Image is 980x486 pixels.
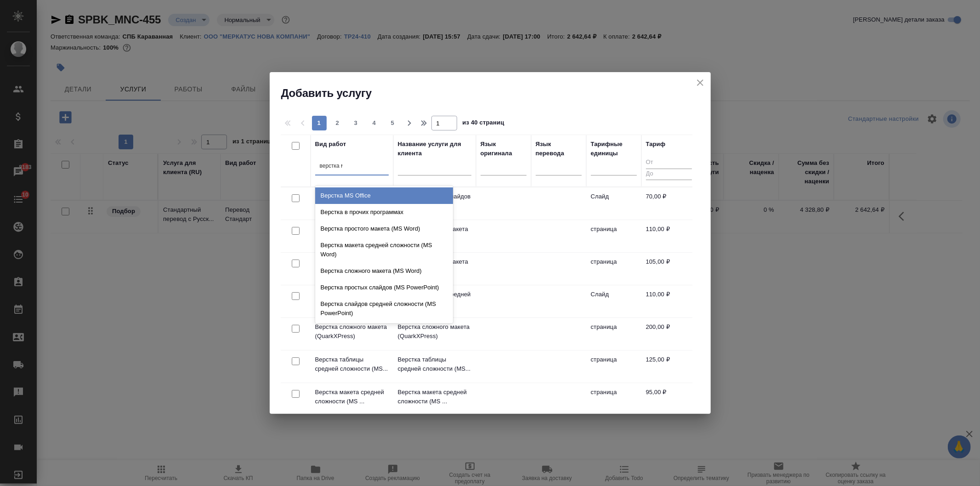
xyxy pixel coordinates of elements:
[330,119,345,128] span: 2
[349,116,363,130] button: 3
[398,322,471,341] p: Верстка сложного макета (QuarkXPress)
[641,350,697,383] td: 125,00 ₽
[315,187,453,204] div: Верстка MS Office
[463,117,504,130] span: из 40 страниц
[315,388,389,406] p: Верстка макета средней сложности (MS ...
[385,119,400,128] span: 5
[315,279,453,296] div: Верстка простых слайдов (MS PowerPoint)
[349,119,363,128] span: 3
[641,253,697,285] td: 105,00 ₽
[641,318,697,350] td: 200,00 ₽
[481,140,527,158] div: Язык оригинала
[536,140,582,158] div: Язык перевода
[586,285,641,317] td: Слайд
[315,322,453,338] div: Верстка сложных слайдов (MS PowerPoint)
[646,157,692,169] input: От
[367,116,382,130] button: 4
[315,355,389,373] p: Верстка таблицы средней сложности (MS...
[398,355,471,373] p: Верстка таблицы средней сложности (MS...
[586,318,641,350] td: страница
[641,220,697,252] td: 110,00 ₽
[586,187,641,220] td: Слайд
[641,285,697,317] td: 110,00 ₽
[315,204,453,220] div: Верстка в прочих программах
[693,76,707,90] button: close
[646,140,666,149] div: Тариф
[586,350,641,383] td: страница
[385,116,400,130] button: 5
[586,383,641,415] td: страница
[315,220,453,237] div: Верстка простого макета (MS Word)
[641,187,697,220] td: 70,00 ₽
[398,388,471,406] p: Верстка макета средней сложности (MS ...
[646,169,692,180] input: До
[586,220,641,252] td: страница
[315,140,346,149] div: Вид работ
[591,140,637,158] div: Тарифные единицы
[281,86,711,101] h2: Добавить услугу
[330,116,345,130] button: 2
[315,263,453,279] div: Верстка сложного макета (MS Word)
[315,237,453,263] div: Верстка макета средней сложности (MS Word)
[315,322,389,341] p: Верстка сложного макета (QuarkXPress)
[315,296,453,322] div: Верстка слайдов средней сложности (MS PowerPoint)
[398,140,471,158] div: Название услуги для клиента
[641,383,697,415] td: 95,00 ₽
[367,119,382,128] span: 4
[586,253,641,285] td: страница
